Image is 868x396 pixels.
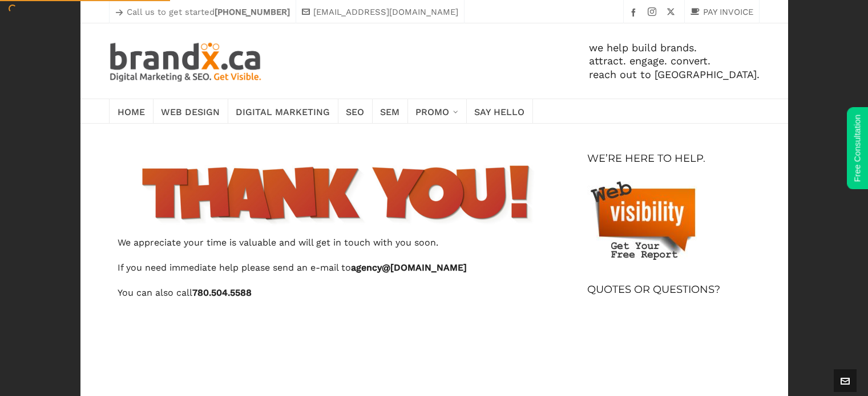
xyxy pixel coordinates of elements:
[372,99,408,123] a: SEM
[667,8,679,17] a: twitter
[302,5,458,19] a: [EMAIL_ADDRESS][DOMAIN_NAME]
[587,283,720,296] h4: Quotes Or Questions?
[263,23,759,99] div: we help build brands. attract. engage. convert. reach out to [GEOGRAPHIC_DATA].
[192,287,252,298] strong: 780.504.5588
[338,99,373,123] a: SEO
[109,40,264,81] img: Edmonton SEO. SEM. Web Design. Print. Brandx Digital Marketing & SEO
[109,99,154,123] a: Home
[115,5,290,19] p: Call us to get started
[161,103,220,119] span: Web Design
[118,236,554,250] p: We appreciate your time is valuable and will get in touch with you soon.
[474,103,524,119] span: Say Hello
[407,99,467,123] a: Promo
[587,177,707,260] img: We're here to help you succeed. Get started!
[587,152,705,165] h4: We’re Here To Help.
[629,8,641,17] a: facebook
[118,261,554,275] p: If you need immediate help please send an e-mail to
[691,5,753,19] a: PAY INVOICE
[466,99,533,123] a: Say Hello
[118,286,554,300] p: You can also call
[228,99,338,123] a: Digital Marketing
[153,99,228,123] a: Web Design
[118,103,145,119] span: Home
[215,7,290,17] strong: [PHONE_NUMBER]
[236,103,330,119] span: Digital Marketing
[346,103,364,119] span: SEO
[380,103,399,119] span: SEM
[648,8,660,17] a: instagram
[415,103,449,119] span: Promo
[351,262,467,273] strong: agency@ [DOMAIN_NAME]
